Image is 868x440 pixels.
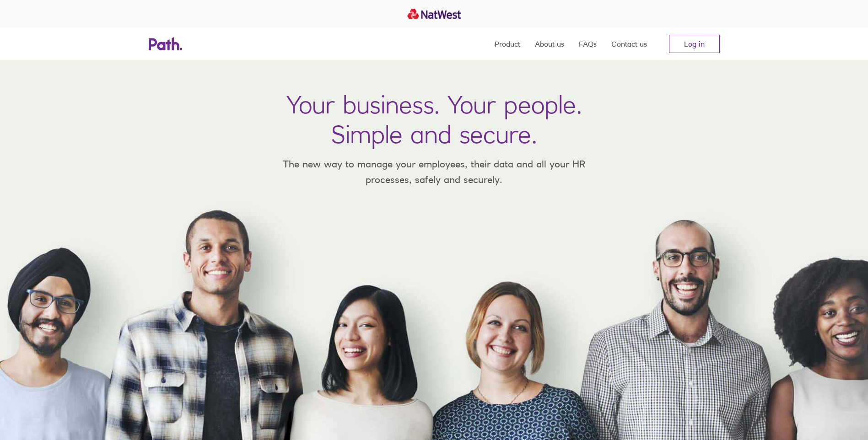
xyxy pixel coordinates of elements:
a: Product [495,27,520,60]
a: Contact us [611,27,647,60]
a: Log in [669,35,720,53]
p: The new way to manage your employees, their data and all your HR processes, safely and securely. [270,156,599,187]
a: FAQs [579,27,597,60]
h1: Your business. Your people. Simple and secure. [286,90,582,149]
a: About us [535,27,564,60]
